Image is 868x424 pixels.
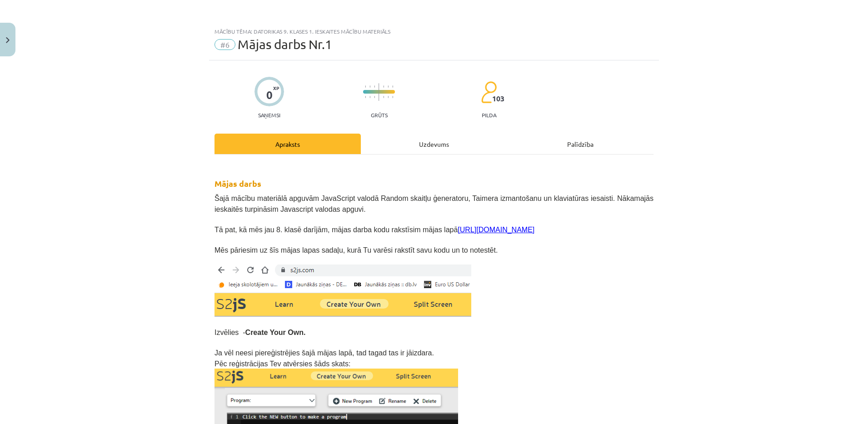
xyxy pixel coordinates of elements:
span: Pēc reģistrācijas Tev atvērsies šāds skats: [215,360,350,368]
div: Mācību tēma: Datorikas 9. klases 1. ieskaites mācību materiāls [215,28,653,35]
img: icon-short-line-57e1e144782c952c97e751825c79c345078a6d821885a25fce030b3d8c18986b.svg [392,85,393,88]
span: 103 [492,95,504,103]
span: Šajā mācību materiālā apguvām JavaScript valodā Random skaitļu ģeneratoru, Taimera izmantošanu un... [215,195,653,213]
img: icon-short-line-57e1e144782c952c97e751825c79c345078a6d821885a25fce030b3d8c18986b.svg [374,85,375,88]
p: Grūts [371,112,388,118]
img: icon-short-line-57e1e144782c952c97e751825c79c345078a6d821885a25fce030b3d8c18986b.svg [365,85,366,88]
img: icon-short-line-57e1e144782c952c97e751825c79c345078a6d821885a25fce030b3d8c18986b.svg [388,85,389,88]
div: Palīdzība [507,134,653,154]
span: XP [273,85,279,90]
img: icon-short-line-57e1e144782c952c97e751825c79c345078a6d821885a25fce030b3d8c18986b.svg [388,96,389,98]
p: pilda [482,112,496,118]
div: Apraksts [215,134,361,154]
img: students-c634bb4e5e11cddfef0936a35e636f08e4e9abd3cc4e673bd6f9a4125e45ecb1.svg [481,81,497,104]
span: Mājas darbs Nr.1 [238,37,332,52]
img: icon-close-lesson-0947bae3869378f0d4975bcd49f059093ad1ed9edebbc8119c70593378902aed.svg [6,37,10,43]
img: icon-short-line-57e1e144782c952c97e751825c79c345078a6d821885a25fce030b3d8c18986b.svg [383,96,384,98]
img: icon-short-line-57e1e144782c952c97e751825c79c345078a6d821885a25fce030b3d8c18986b.svg [392,96,393,98]
span: Izvēlies - [215,329,305,336]
img: icon-long-line-d9ea69661e0d244f92f715978eff75569469978d946b2353a9bb055b3ed8787d.svg [379,83,379,101]
strong: Mājas darbs [215,178,261,189]
img: icon-short-line-57e1e144782c952c97e751825c79c345078a6d821885a25fce030b3d8c18986b.svg [369,85,370,88]
span: Ja vēl neesi piereģistrējies šajā mājas lapā, tad tagad tas ir jāizdara. [215,349,434,357]
img: icon-short-line-57e1e144782c952c97e751825c79c345078a6d821885a25fce030b3d8c18986b.svg [374,96,375,98]
div: Uzdevums [361,134,507,154]
img: icon-short-line-57e1e144782c952c97e751825c79c345078a6d821885a25fce030b3d8c18986b.svg [369,96,370,98]
span: Mēs pāriesim uz šīs mājas lapas sadaļu, kurā Tu varēsi rakstīt savu kodu un to notestēt. [215,246,498,254]
img: icon-short-line-57e1e144782c952c97e751825c79c345078a6d821885a25fce030b3d8c18986b.svg [365,96,366,98]
b: Create Your Own. [245,329,306,336]
p: Saņemsi [254,112,284,118]
span: Tā pat, kā mēs jau 8. klasē darījām, mājas darba kodu rakstīsim mājas lapā [215,226,534,234]
span: #6 [215,39,235,50]
a: [URL][DOMAIN_NAME] [458,226,534,234]
img: icon-short-line-57e1e144782c952c97e751825c79c345078a6d821885a25fce030b3d8c18986b.svg [383,85,384,88]
div: 0 [266,89,273,101]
